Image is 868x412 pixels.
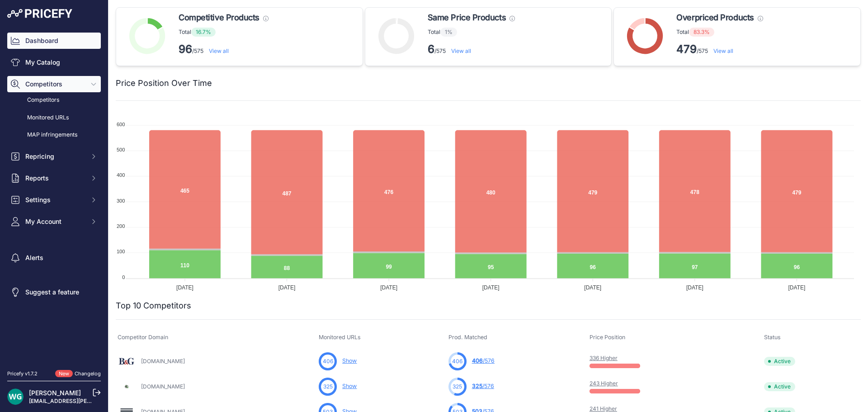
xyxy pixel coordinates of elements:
a: View all [451,47,471,54]
a: Competitors [7,92,101,108]
a: 406/576 [472,357,495,364]
tspan: [DATE] [278,284,296,291]
tspan: 600 [117,122,125,127]
span: Reports [25,174,85,183]
nav: Sidebar [7,33,101,359]
button: Repricing [7,148,101,165]
a: [PERSON_NAME] [29,389,81,397]
span: Settings [25,195,85,204]
tspan: [DATE] [788,284,806,291]
a: Alerts [7,250,101,266]
h2: Top 10 Competitors [116,299,191,312]
span: Overpriced Products [676,11,754,24]
p: Total [428,28,515,37]
tspan: [DATE] [584,284,601,291]
span: Status [764,334,781,341]
tspan: [DATE] [686,284,703,291]
a: 325/576 [472,383,494,389]
tspan: 200 [117,223,125,229]
div: Pricefy v1.7.2 [7,370,38,378]
a: 243 Higher [590,380,618,387]
p: /575 [428,42,515,57]
strong: 96 [179,43,192,56]
span: Same Price Products [428,11,506,24]
a: 336 Higher [590,355,618,361]
button: Settings [7,192,101,208]
p: Total [179,28,269,37]
span: 406 [452,357,462,365]
span: Competitive Products [179,11,259,24]
p: /575 [676,42,763,57]
tspan: 100 [117,249,125,254]
span: 325 [472,383,482,389]
span: Active [764,382,795,391]
span: Monitored URLs [319,334,361,341]
span: My Account [25,217,85,226]
tspan: 500 [117,147,125,152]
img: Pricefy Logo [7,9,72,18]
a: [EMAIL_ADDRESS][PERSON_NAME][DOMAIN_NAME] [29,398,168,404]
a: MAP infringements [7,127,101,143]
p: /575 [179,42,269,57]
button: Reports [7,170,101,186]
a: Show [342,383,357,389]
span: Price Position [590,334,625,341]
tspan: [DATE] [176,284,193,291]
strong: 6 [428,43,434,56]
button: My Account [7,213,101,230]
a: Monitored URLs [7,110,101,126]
button: Competitors [7,76,101,92]
span: New [55,370,73,378]
tspan: [DATE] [380,284,397,291]
a: My Catalog [7,54,101,71]
a: Changelog [75,370,101,377]
a: [DOMAIN_NAME] [141,358,185,365]
span: Active [764,357,795,366]
tspan: 0 [122,275,125,280]
tspan: 400 [117,172,125,178]
a: Suggest a feature [7,284,101,300]
a: [DOMAIN_NAME] [141,383,185,390]
span: Prod. Matched [448,334,487,341]
a: Dashboard [7,33,101,49]
strong: 479 [676,43,697,56]
tspan: [DATE] [482,284,500,291]
span: 1% [440,28,457,37]
span: 325 [323,383,333,391]
tspan: 300 [117,198,125,204]
p: Total [676,28,763,37]
span: 325 [453,383,462,391]
a: View all [209,47,229,54]
h2: Price Position Over Time [116,77,212,90]
a: Show [342,357,357,364]
span: 16.7% [191,28,216,37]
span: Repricing [25,152,85,161]
span: Competitors [25,80,85,89]
span: 406 [472,357,483,364]
span: 83.3% [689,28,714,37]
span: 406 [323,357,333,365]
span: Competitor Domain [118,334,168,341]
a: 241 Higher [590,405,617,412]
a: View all [713,47,733,54]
